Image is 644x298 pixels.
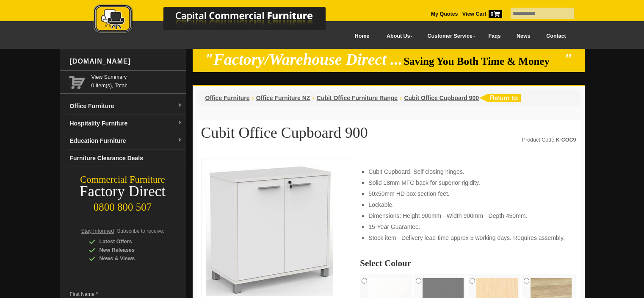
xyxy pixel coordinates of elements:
[479,94,521,102] img: return to
[368,189,567,198] li: 50x50mm HD box section feet.
[509,27,538,46] a: News
[461,11,502,17] a: View Cart0
[91,73,182,81] a: View Summary
[206,164,333,296] img: Cubit Office Cupboard 900
[66,150,186,167] a: Furniture Clearance Deals
[60,174,186,186] div: Commercial Furniture
[538,27,574,46] a: Contact
[60,197,186,213] div: 0800 800 507
[564,51,572,68] em: "
[368,223,567,231] li: 15-Year Guarantee.
[66,49,186,74] div: [DOMAIN_NAME]
[70,4,367,38] a: Capital Commercial Furniture Logo
[81,228,114,234] span: Stay Informed
[177,120,182,125] img: dropdown
[201,125,576,146] h1: Cubit Office Cupboard 900
[317,95,398,101] a: Cubit Office Furniture Range
[368,212,567,220] li: Dimensions: Height 900mm - Width 900mm - Depth 450mm.
[431,11,458,17] a: My Quotes
[360,259,576,267] h2: Select Colour
[91,73,182,89] span: 0 item(s), Total:
[256,95,310,101] a: Office Furniture NZ
[489,10,502,18] span: 0
[66,132,186,150] a: Education Furnituredropdown
[368,167,567,176] li: Cubit Cupboard. Self closing hinges.
[404,95,479,101] a: Cubit Office Cupboard 900
[89,254,169,263] div: News & Views
[117,228,164,234] span: Subscribe to receive:
[368,234,567,242] li: Stock item - Delivery lead-time approx 5 working days. Requires assembly.
[462,11,502,17] strong: View Cart
[177,103,182,108] img: dropdown
[205,95,250,101] a: Office Furniture
[66,115,186,132] a: Hospitality Furnituredropdown
[252,94,254,102] li: ›
[177,138,182,143] img: dropdown
[89,246,169,254] div: New Releases
[205,51,402,68] em: "Factory/Warehouse Direct ...
[368,178,567,187] li: Solid 18mm MFC back for superior rigidity.
[66,97,186,115] a: Office Furnituredropdown
[404,56,562,67] span: Saving You Both Time & Money
[377,27,418,46] a: About Us
[418,27,480,46] a: Customer Service
[522,136,576,144] div: Product Code:
[556,137,576,143] strong: K-COC9
[60,186,186,198] div: Factory Direct
[368,201,567,209] li: Lockable.
[70,4,367,35] img: Capital Commercial Furniture Logo
[481,27,509,46] a: Faqs
[89,237,169,246] div: Latest Offers
[312,94,314,102] li: ›
[400,94,402,102] li: ›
